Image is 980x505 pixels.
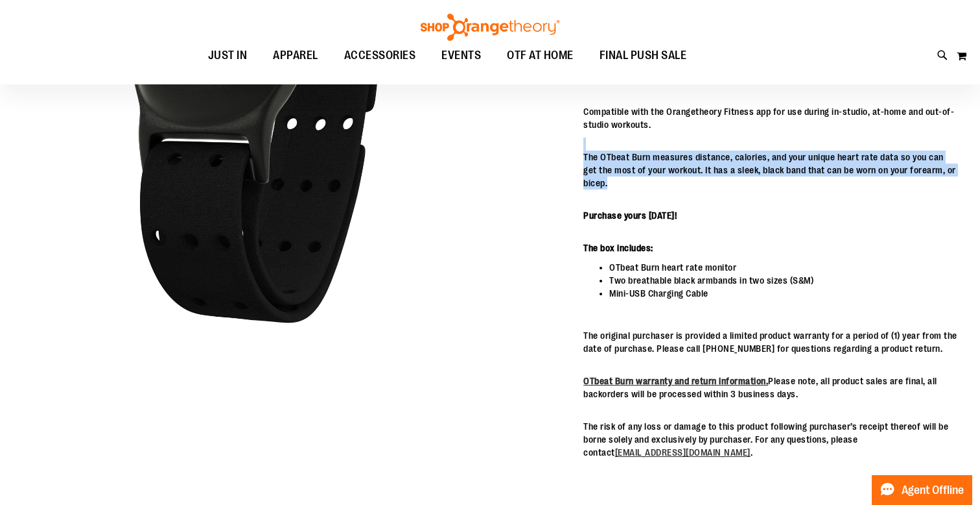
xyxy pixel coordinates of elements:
[872,475,972,505] button: Agent Offline
[583,210,677,221] b: Purchase yours [DATE]!
[344,41,416,70] span: ACCESSORIES
[583,420,957,459] p: The risk of any loss or damage to this product following purchaser’s receipt thereof will be born...
[419,14,561,41] img: Shop Orangetheory
[273,41,318,70] span: APPAREL
[583,105,957,131] p: Compatible with the Orangetheory Fitness app for use during in-studio, at-home and out-of-studio ...
[615,447,751,458] a: [EMAIL_ADDRESS][DOMAIN_NAME]
[600,41,687,70] span: FINAL PUSH SALE
[609,287,957,300] li: Mini-USB Charging Cable
[583,329,957,355] p: The original purchaser is provided a limited product warranty for a period of (1) year from the d...
[583,151,957,190] p: The OTbeat Burn measures distance, calories, and your unique heart rate data so you can get the m...
[583,375,957,400] p: Please note, all product sales are final, all backorders will be processed within 3 business days.
[583,376,768,386] a: OTbeat Burn warranty and return information.
[208,41,248,70] span: JUST IN
[609,274,957,287] li: Two breathable black armbands in two sizes (S&M)
[583,243,653,253] b: The box includes:
[441,41,481,70] span: EVENTS
[609,261,957,274] li: OTbeat Burn heart rate monitor
[902,484,964,497] span: Agent Offline
[507,41,574,70] span: OTF AT HOME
